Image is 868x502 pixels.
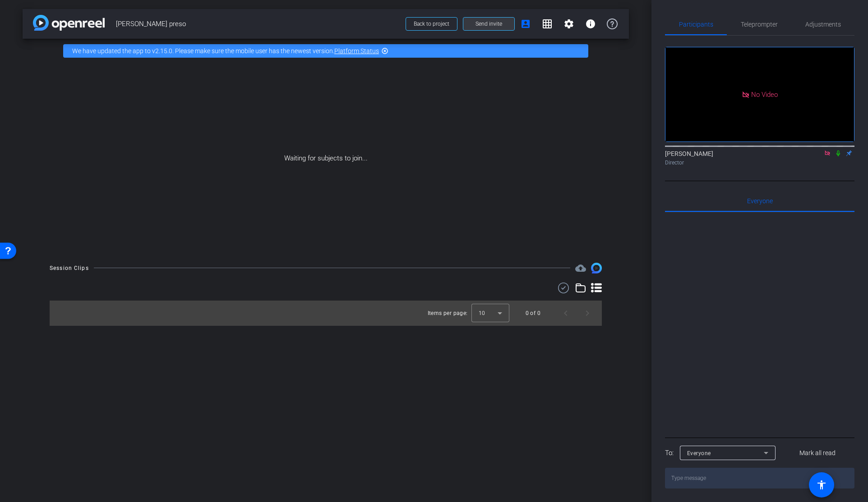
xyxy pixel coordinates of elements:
span: [PERSON_NAME] preso [116,15,400,33]
span: Adjustments [805,21,841,27]
button: Send invite [463,17,515,31]
span: Send invite [476,20,502,27]
button: Mark all read [781,445,855,461]
span: Participants [679,21,713,27]
img: app-logo [33,15,105,31]
mat-icon: accessibility [816,479,827,490]
a: Platform Status [334,47,379,55]
div: 0 of 0 [526,309,540,318]
mat-icon: account_box [520,18,531,29]
div: We have updated the app to v2.15.0. Please make sure the mobile user has the newest version. [63,44,588,58]
button: Next page [577,302,598,324]
div: To: [665,448,674,458]
button: Back to project [406,17,457,31]
mat-icon: grid_on [542,18,553,29]
div: Session Clips [50,264,89,273]
button: Previous page [555,302,577,324]
div: Waiting for subjects to join... [23,63,629,254]
mat-icon: cloud_upload [575,263,586,274]
span: Mark all read [799,448,836,458]
span: Everyone [747,198,773,204]
mat-icon: settings [563,18,574,29]
span: Everyone [687,450,711,456]
span: Back to project [414,21,449,27]
span: Teleprompter [741,21,778,27]
div: Items per page: [428,309,468,318]
span: Destinations for your clips [575,263,586,274]
mat-icon: info [585,18,596,29]
div: Director [665,159,854,167]
mat-icon: highlight_off [381,47,388,55]
img: Session clips [591,263,602,274]
span: No Video [751,90,778,98]
div: [PERSON_NAME] [665,149,854,167]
